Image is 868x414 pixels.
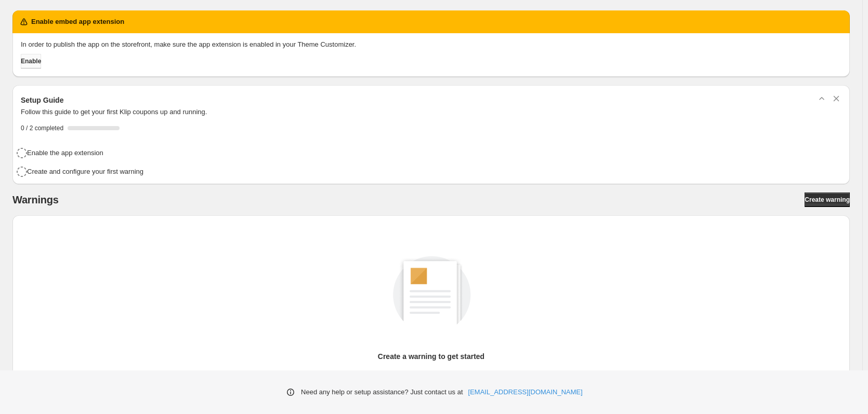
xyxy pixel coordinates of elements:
[21,54,41,68] button: Enable
[27,148,103,158] h4: Enable the app extension
[27,167,143,177] h4: Create and configure your first warning
[805,196,850,204] span: Create warning
[468,387,583,397] a: [EMAIL_ADDRESS][DOMAIN_NAME]
[21,95,63,105] h3: Setup Guide
[21,57,41,65] span: Enable
[21,124,63,132] span: 0 / 2 completed
[378,351,484,362] p: Create a warning to get started
[21,39,841,50] p: In order to publish the app on the storefront, make sure the app extension is enabled in your The...
[12,194,59,206] h2: Warnings
[31,17,124,27] h2: Enable embed app extension
[21,107,841,117] p: Follow this guide to get your first Klip coupons up and running.
[805,192,850,207] a: Create warning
